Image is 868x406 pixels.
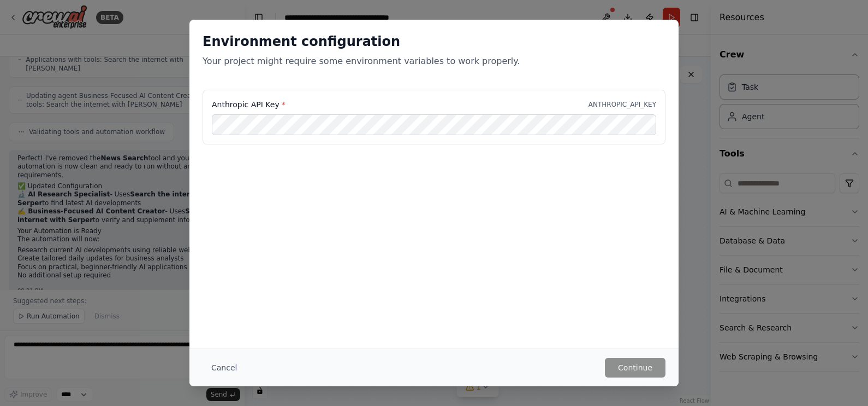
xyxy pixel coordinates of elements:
h2: Environment configuration [203,33,665,50]
p: Your project might require some environment variables to work properly. [203,55,665,68]
p: ANTHROPIC_API_KEY [588,100,656,109]
button: Cancel [203,358,246,378]
label: Anthropic API Key [212,99,286,110]
button: Continue [605,358,665,378]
